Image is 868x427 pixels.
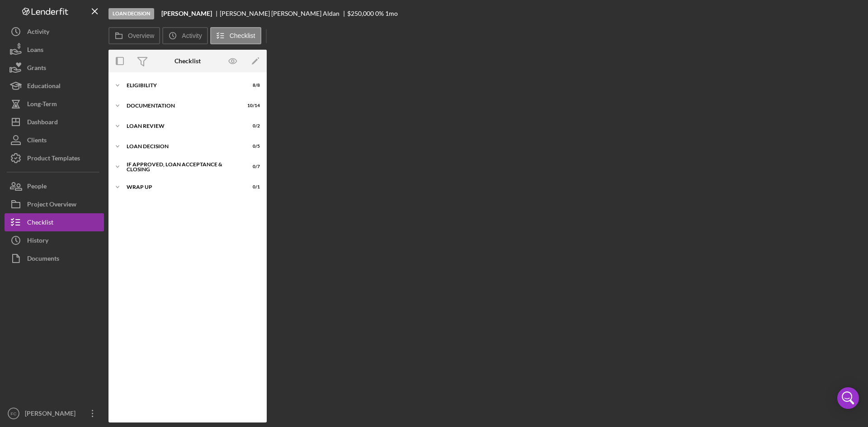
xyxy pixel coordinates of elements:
[27,249,59,270] div: Documents
[128,32,154,39] label: Overview
[837,387,859,409] div: Open Intercom Messenger
[5,113,104,131] button: Dashboard
[210,27,261,44] button: Checklist
[108,8,154,19] div: Loan Decision
[27,131,47,151] div: Clients
[244,164,260,169] div: 0 / 7
[5,149,104,167] button: Product Templates
[23,404,81,425] div: [PERSON_NAME]
[127,103,237,108] div: Documentation
[244,184,260,190] div: 0 / 1
[27,149,80,169] div: Product Templates
[5,23,104,41] button: Activity
[220,10,347,17] div: [PERSON_NAME] [PERSON_NAME] Aldan
[127,123,237,129] div: Loan review
[385,10,398,17] div: 1 mo
[375,10,384,17] div: 0 %
[27,23,49,43] div: Activity
[244,123,260,129] div: 0 / 2
[230,32,255,39] label: Checklist
[5,231,104,249] button: History
[27,213,53,234] div: Checklist
[5,95,104,113] button: Long-Term
[244,144,260,149] div: 0 / 5
[27,77,61,97] div: Educational
[161,10,212,17] b: [PERSON_NAME]
[27,41,43,61] div: Loans
[5,404,104,422] button: FC[PERSON_NAME]
[5,195,104,213] button: Project Overview
[244,83,260,88] div: 8 / 8
[27,195,76,216] div: Project Overview
[27,95,57,115] div: Long-Term
[5,131,104,149] button: Clients
[5,41,104,59] button: Loans
[5,59,104,77] button: Grants
[5,213,104,231] button: Checklist
[5,249,104,267] button: Documents
[175,57,201,65] div: Checklist
[27,177,47,197] div: People
[27,113,58,133] div: Dashboard
[347,9,374,17] span: $250,000
[27,59,46,79] div: Grants
[5,77,104,95] button: Educational
[127,83,237,88] div: Eligibility
[127,144,237,149] div: Loan Decision
[182,32,202,39] label: Activity
[27,231,48,252] div: History
[244,103,260,108] div: 10 / 14
[127,184,237,190] div: Wrap up
[162,27,208,44] button: Activity
[108,27,160,44] button: Overview
[127,162,237,172] div: If approved, loan acceptance & closing
[5,177,104,195] button: People
[11,411,17,416] text: FC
